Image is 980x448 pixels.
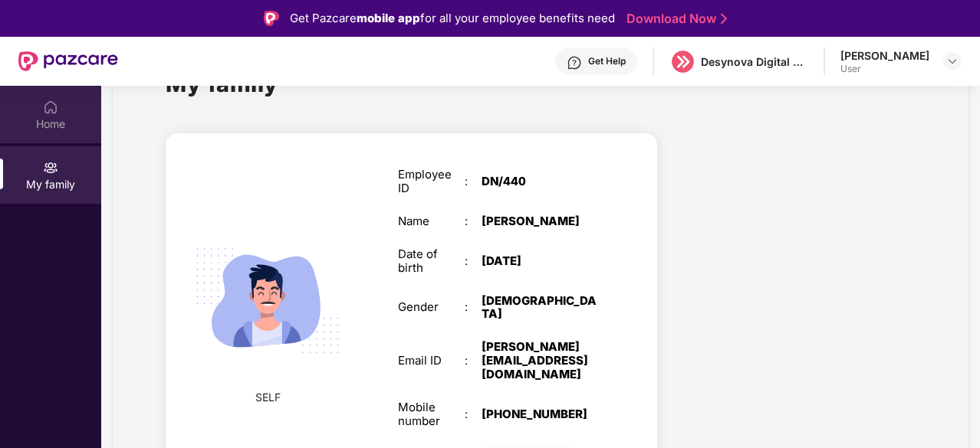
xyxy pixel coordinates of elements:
div: Get Help [588,55,626,67]
img: svg+xml;base64,PHN2ZyB3aWR0aD0iMjAiIGhlaWdodD0iMjAiIHZpZXdCb3g9IjAgMCAyMCAyMCIgZmlsbD0ibm9uZSIgeG... [43,160,58,175]
img: svg+xml;base64,PHN2ZyBpZD0iRHJvcGRvd24tMzJ4MzIiIHhtbG5zPSJodHRwOi8vd3d3LnczLm9yZy8yMDAwL3N2ZyIgd2... [946,55,959,67]
div: Gender [398,300,465,314]
div: Date of birth [398,247,465,275]
div: [PERSON_NAME] [840,48,929,63]
strong: mobile app [357,11,420,25]
div: Email ID [398,354,465,368]
div: [PHONE_NUMBER] [482,407,598,421]
div: [PERSON_NAME][EMAIL_ADDRESS][DOMAIN_NAME] [482,340,598,381]
img: svg+xml;base64,PHN2ZyB4bWxucz0iaHR0cDovL3d3dy53My5vcmcvMjAwMC9zdmciIHdpZHRoPSIyMjQiIGhlaWdodD0iMT... [179,212,356,389]
img: Logo [264,11,279,26]
div: : [465,254,482,268]
div: : [465,407,482,421]
img: logo%20(5).png [672,51,694,73]
div: [DEMOGRAPHIC_DATA] [482,294,598,322]
div: Desynova Digital private limited [701,54,808,69]
img: svg+xml;base64,PHN2ZyBpZD0iSGVscC0zMngzMiIgeG1sbnM9Imh0dHA6Ly93d3cudzMub3JnLzIwMDAvc3ZnIiB3aWR0aD... [567,55,582,70]
div: Name [398,214,465,228]
img: New Pazcare Logo [18,51,118,71]
div: Employee ID [398,168,465,195]
div: Mobile number [398,401,465,428]
img: svg+xml;base64,PHN2ZyBpZD0iSG9tZSIgeG1sbnM9Imh0dHA6Ly93d3cudzMub3JnLzIwMDAvc3ZnIiB3aWR0aD0iMjAiIG... [43,100,58,115]
img: Stroke [721,11,727,27]
div: [DATE] [482,254,598,268]
div: : [465,214,482,228]
span: SELF [255,389,281,406]
div: : [465,300,482,314]
a: Download Now [626,11,722,27]
div: User [840,63,929,75]
div: DN/440 [482,175,598,188]
div: [PERSON_NAME] [482,214,598,228]
div: : [465,175,482,188]
div: : [465,354,482,368]
div: Get Pazcare for all your employee benefits need [290,9,615,28]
